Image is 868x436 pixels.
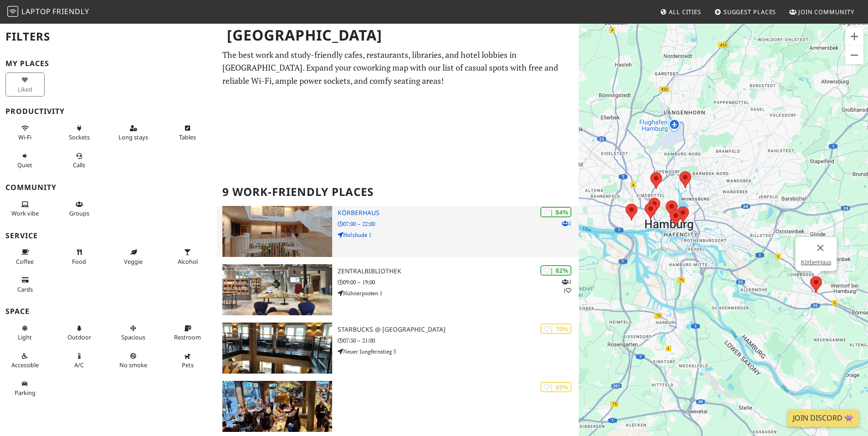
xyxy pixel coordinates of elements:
img: Starbucks @ Neuer Jungfernstieg [222,323,332,374]
h1: [GEOGRAPHIC_DATA] [220,23,577,48]
span: People working [11,209,39,217]
span: Food [72,257,86,266]
div: | 84% [540,207,571,217]
img: KörberHaus [222,206,332,257]
span: Long stays [118,133,148,141]
button: No smoke [114,349,153,373]
button: Cards [5,272,45,297]
span: Veggie [124,257,143,266]
span: Video/audio calls [73,161,85,169]
a: Suggest Places [711,4,780,20]
a: All Cities [656,4,705,20]
span: Natural light [18,333,32,341]
p: 07:30 – 21:00 [338,336,579,345]
span: Air conditioned [74,361,84,369]
button: Calls [60,149,99,173]
span: Quiet [17,161,32,169]
button: Close [809,237,831,259]
button: Food [60,245,99,269]
button: Groups [60,197,99,221]
span: Spacious [121,333,145,341]
button: Zoom in [845,27,863,46]
a: Zentralbibliothek | 82% 11 Zentralbibliothek 09:00 – 19:00 Hühnerposten 1 [217,264,579,315]
button: Tables [168,121,207,145]
span: Coffee [16,257,34,266]
span: Parking [15,389,36,397]
h3: Zentralbibliothek [338,267,579,275]
h3: Starbucks @ [GEOGRAPHIC_DATA] [338,326,579,333]
button: A/C [60,349,99,373]
span: Suggest Places [724,8,776,16]
div: | 69% [540,382,571,392]
button: Pets [168,349,207,373]
h3: Productivity [5,107,211,116]
span: All Cities [669,8,701,16]
h2: Filters [5,23,211,51]
span: Group tables [69,209,89,217]
h2: 9 Work-Friendly Places [222,178,573,206]
span: Alcohol [178,257,198,266]
p: 1 1 [562,277,571,295]
span: Restroom [174,333,201,341]
h3: My Places [5,59,211,68]
button: Alcohol [168,245,207,269]
span: Power sockets [69,133,90,141]
span: Pet friendly [182,361,194,369]
span: Outdoor area [67,333,91,341]
button: Parking [5,376,45,400]
p: 07:00 – 22:00 [338,220,579,228]
a: KörberHaus | 84% 1 KörberHaus 07:00 – 22:00 Holzhude 1 [217,206,579,257]
h3: Service [5,231,211,240]
span: Join Community [798,8,854,16]
img: Espresso House [222,381,332,432]
span: Work-friendly tables [179,133,196,141]
img: Zentralbibliothek [222,264,332,315]
span: Laptop [21,6,51,16]
button: Accessible [5,349,45,373]
p: 09:00 – 19:00 [338,278,579,287]
h3: Space [5,307,211,316]
button: Zoom out [845,46,863,64]
span: Friendly [52,6,89,16]
p: The best work and study-friendly cafes, restaurants, libraries, and hotel lobbies in [GEOGRAPHIC_... [222,48,573,87]
button: Wi-Fi [5,121,45,145]
div: | 70% [540,323,571,334]
p: Hühnerposten 1 [338,289,579,298]
button: Work vibe [5,197,45,221]
button: Veggie [114,245,153,269]
button: Quiet [5,149,45,173]
button: Spacious [114,321,153,345]
p: Holzhude 1 [338,231,579,239]
button: Long stays [114,121,153,145]
h3: Community [5,183,211,192]
span: Smoke free [119,361,147,369]
a: Join Community [786,4,858,20]
span: Credit cards [17,285,33,293]
button: Sockets [60,121,99,145]
button: Outdoor [60,321,99,345]
div: | 82% [540,265,571,276]
button: Restroom [168,321,207,345]
p: Neuer Jungfernstieg 5 [338,347,579,356]
img: LaptopFriendly [7,6,18,17]
button: Light [5,321,45,345]
h3: KörberHaus [338,209,579,217]
span: Stable Wi-Fi [18,133,31,141]
p: 1 [562,219,571,228]
a: LaptopFriendly LaptopFriendly [7,4,89,20]
a: Starbucks @ Neuer Jungfernstieg | 70% Starbucks @ [GEOGRAPHIC_DATA] 07:30 – 21:00 Neuer Jungferns... [217,323,579,374]
button: Coffee [5,245,45,269]
a: KörberHaus [801,259,831,266]
span: Accessible [11,361,39,369]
